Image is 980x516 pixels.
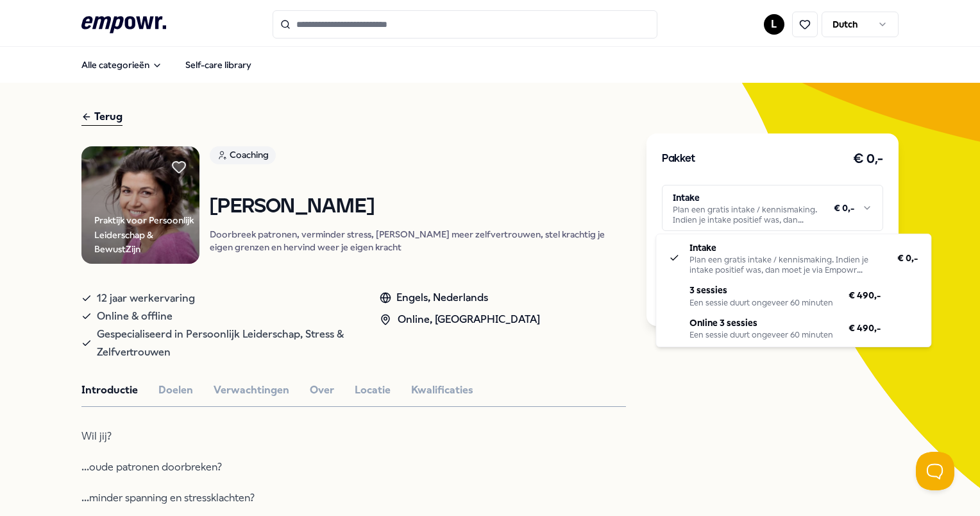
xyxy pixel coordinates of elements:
div: Plan een gratis intake / kennismaking. Indien je intake positief was, dan moet je via Empowr opni... [689,255,882,275]
div: Een sessie duurt ongeveer 60 minuten [689,330,833,340]
p: 3 sessies [689,283,833,297]
p: Online 3 sessies [689,316,833,330]
span: € 490,- [849,288,881,302]
span: € 490,- [849,321,881,335]
p: Intake [689,241,882,255]
div: Een sessie duurt ongeveer 60 minuten [689,298,833,308]
span: € 0,- [897,251,918,265]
